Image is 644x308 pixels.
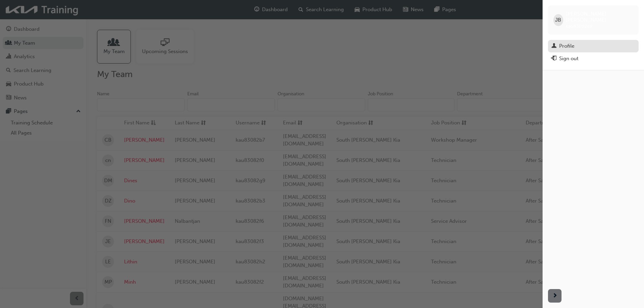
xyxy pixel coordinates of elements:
[551,56,556,62] span: exit-icon
[548,40,639,52] a: Profile
[566,11,633,23] span: [PERSON_NAME] [PERSON_NAME]
[555,16,561,24] span: JB
[566,23,592,29] span: kau83082e9
[548,52,639,65] button: Sign out
[551,43,556,49] span: man-icon
[559,42,574,50] div: Profile
[552,292,557,300] span: next-icon
[559,55,578,63] div: Sign out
